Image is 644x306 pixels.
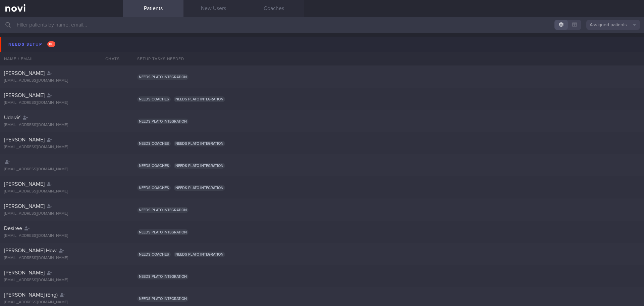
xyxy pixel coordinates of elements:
div: [EMAIL_ADDRESS][DOMAIN_NAME] [4,233,119,238]
span: Needs plato integration [137,207,189,213]
span: Needs plato integration [137,274,189,279]
span: [PERSON_NAME] [4,181,45,187]
div: Chats [96,52,123,65]
div: [EMAIL_ADDRESS][DOMAIN_NAME] [4,123,119,128]
span: Desiree [4,226,22,231]
span: 88 [47,41,55,47]
div: [EMAIL_ADDRESS][DOMAIN_NAME] [4,256,119,261]
span: Needs coaches [137,185,171,191]
span: [PERSON_NAME] [4,204,45,209]
div: Needs setup [7,40,57,49]
div: [EMAIL_ADDRESS][DOMAIN_NAME] [4,78,119,83]
div: [EMAIL_ADDRESS][DOMAIN_NAME] [4,211,119,216]
span: Needs coaches [137,252,171,257]
span: UdaraY [4,115,20,120]
span: Needs coaches [137,141,171,146]
span: Needs plato integration [174,252,225,257]
span: Needs plato integration [137,296,189,302]
div: [EMAIL_ADDRESS][DOMAIN_NAME] [4,145,119,150]
span: [PERSON_NAME] (Eng) [4,292,58,298]
span: [PERSON_NAME] [4,270,45,275]
div: Setup tasks needed [133,52,644,65]
div: [EMAIL_ADDRESS][DOMAIN_NAME] [4,189,119,194]
div: [EMAIL_ADDRESS][DOMAIN_NAME] [4,300,119,305]
span: [PERSON_NAME] [4,71,45,76]
span: Needs coaches [137,163,171,169]
div: [EMAIL_ADDRESS][DOMAIN_NAME] [4,167,119,172]
span: Needs coaches [137,96,171,102]
span: Needs plato integration [137,229,189,235]
span: [PERSON_NAME] [4,93,45,98]
span: [PERSON_NAME] [4,137,45,142]
span: Needs plato integration [174,96,225,102]
span: Needs plato integration [174,141,225,146]
div: [EMAIL_ADDRESS][DOMAIN_NAME] [4,278,119,283]
span: Needs plato integration [174,185,225,191]
span: Needs plato integration [174,163,225,169]
span: Needs plato integration [137,74,189,80]
button: Assigned patients [586,20,640,30]
div: [EMAIL_ADDRESS][DOMAIN_NAME] [4,100,119,105]
span: [PERSON_NAME] How [4,248,57,253]
span: Needs plato integration [137,119,189,124]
